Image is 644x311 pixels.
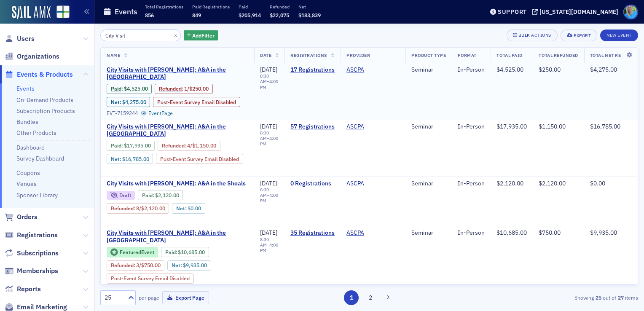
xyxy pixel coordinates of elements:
a: Refunded [159,86,182,92]
span: Net : [176,205,188,212]
span: Name [107,52,120,58]
div: Featured Event [107,247,158,257]
button: Export [561,29,597,41]
span: ASCPA [346,123,400,131]
span: Add Filter [192,32,215,39]
div: Paid: 1 - $212000 [138,190,183,200]
a: City Visits with [PERSON_NAME]: A&A in the [GEOGRAPHIC_DATA] [107,123,248,138]
span: $750.00 [141,262,161,268]
a: Bundles [16,118,38,126]
a: 17 Registrations [290,66,335,74]
span: $2,120.00 [539,180,566,187]
span: $9,935.00 [183,262,207,268]
a: Dashboard [16,144,45,151]
div: Showing out of items [465,294,638,301]
a: Survey Dashboard [16,155,64,162]
a: ASCPA [346,66,364,74]
a: Refunded [162,142,185,149]
a: 57 Registrations [290,123,335,131]
span: Format [458,52,476,58]
div: [US_STATE][DOMAIN_NAME] [539,8,618,16]
span: $4,275.00 [590,66,617,73]
span: $250.00 [189,86,209,92]
span: $205,914 [239,12,261,19]
span: Orders [17,212,38,222]
span: : [162,142,187,149]
div: Paid: 36 - $1068500 [161,247,209,257]
span: $1,150.00 [192,142,216,149]
span: Net : [111,99,122,105]
div: – [260,187,279,204]
a: On-Demand Products [16,96,73,104]
a: EventPage [141,110,173,116]
a: Events [16,85,35,92]
span: $17,935.00 [124,142,151,149]
span: : [142,192,155,198]
p: Net [298,4,321,10]
a: Subscription Products [16,107,75,115]
span: City Visits with Mike Brand: A&A in the Shoals [107,180,248,188]
span: $16,785.00 [122,156,149,162]
span: Total Paid [496,52,522,58]
time: 8:30 AM [260,236,269,248]
span: Product Type [411,52,446,58]
a: Refunded [111,262,134,268]
span: Total Net Revenue [590,52,636,58]
label: per page [139,294,159,301]
div: Net: $993500 [167,260,211,271]
time: 4:00 PM [260,192,278,204]
span: $16,785.00 [590,123,620,130]
p: Total Registrations [145,4,183,10]
span: Subscriptions [17,249,59,258]
a: Paid [111,86,121,92]
time: 8:30 AM [260,130,269,141]
a: Paid [142,192,153,198]
span: Memberships [17,266,58,276]
input: Search… [100,29,181,41]
span: Profile [623,5,638,19]
strong: 25 [594,294,603,301]
div: Net: $427500 [107,97,150,107]
span: Registrations [290,52,327,58]
span: [DATE] [260,123,277,130]
span: Organizations [17,52,59,61]
div: – [260,73,279,90]
span: : [111,86,124,92]
div: Seminar [411,66,446,74]
span: $750.00 [539,229,561,236]
div: Featured Event [120,250,154,255]
time: 4:00 PM [260,135,278,147]
a: Venues [16,180,37,188]
a: Users [5,34,35,43]
span: Date [260,52,271,58]
a: Orders [5,212,38,222]
div: EVT-7159244 [107,110,138,116]
span: Net : [111,156,122,162]
div: Draft [107,191,135,200]
a: City Visits with [PERSON_NAME]: A&A in the Shoals [107,180,248,188]
img: SailAMX [12,6,51,19]
a: ASCPA [346,180,364,188]
span: $4,275.00 [122,99,146,105]
a: Organizations [5,52,59,61]
span: Reports [17,284,41,294]
span: City Visits with Josh McGowan: A&A in the Port City [107,123,248,138]
a: Paid [165,249,176,255]
span: $250.00 [539,66,561,73]
div: Net: $1678500 [107,154,153,164]
p: Paid Registrations [192,4,230,10]
span: $0.00 [590,180,605,187]
div: Seminar [411,180,446,188]
a: Sponsor Library [16,191,58,199]
span: : [111,262,136,268]
span: Provider [346,52,370,58]
div: Refunded: 71 - $1793500 [158,141,220,151]
span: $183,839 [298,12,321,19]
p: Paid [239,4,261,10]
span: $0.00 [188,205,201,212]
span: : [159,86,184,92]
span: $1,150.00 [539,123,566,130]
div: Refunded: 36 - $1068500 [107,260,164,271]
a: Subscriptions [5,249,59,258]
